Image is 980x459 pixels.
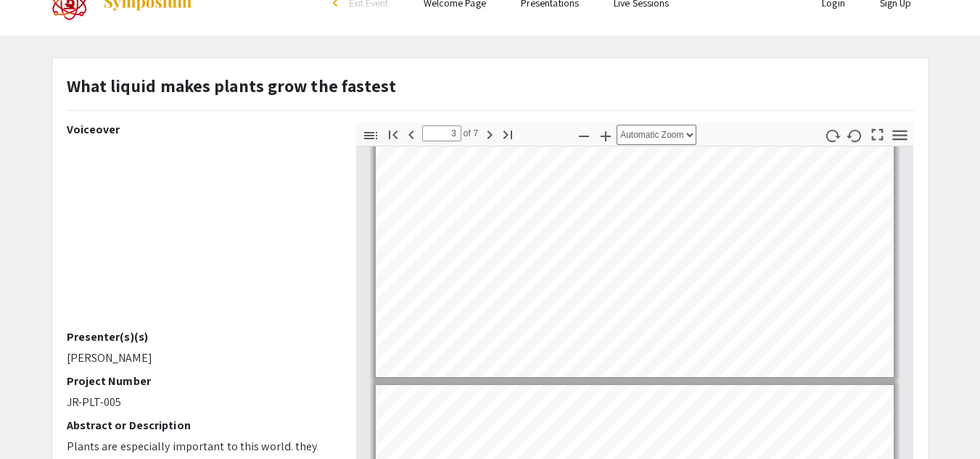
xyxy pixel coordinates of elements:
iframe: A_Pellet_What_liquid_Grows_Plant [67,142,334,330]
input: Page [422,125,461,141]
button: Tools [887,125,912,146]
button: Rotate Clockwise [820,125,844,146]
span: of 7 [461,125,479,141]
button: Switch to Presentation Mode [865,123,889,144]
button: Rotate Counterclockwise [842,125,867,146]
button: Next Page [477,123,502,144]
h2: Abstract or Description [67,418,334,432]
button: Zoom In [593,125,618,146]
h2: Presenter(s)(s) [67,330,334,344]
button: Previous Page [399,123,424,144]
button: Go to Last Page [495,123,520,144]
select: Zoom [617,125,696,145]
p: JR-PLT-005 [67,394,334,411]
button: Toggle Sidebar [358,125,383,146]
h2: Voiceover [67,123,334,136]
h2: Project Number [67,374,334,388]
p: [PERSON_NAME] [67,350,334,367]
button: Go to First Page [381,123,405,144]
button: Zoom Out [572,125,596,146]
strong: What liquid makes plants grow the fastest [67,74,397,97]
